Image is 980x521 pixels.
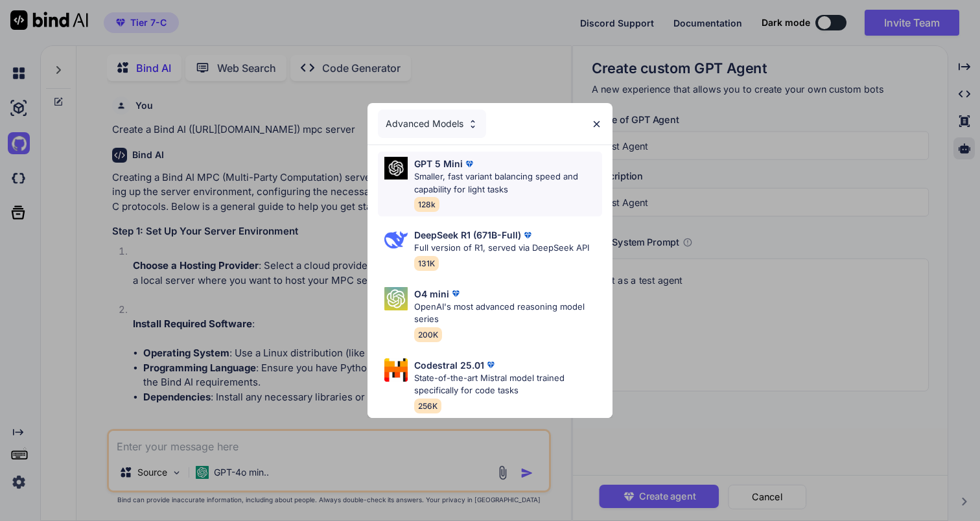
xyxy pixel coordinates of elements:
img: Pick Models [384,287,408,310]
p: DeepSeek R1 (671B-Full) [414,228,521,242]
img: Pick Models [467,119,478,130]
div: Advanced Models [378,110,486,138]
p: O4 mini [414,287,449,301]
img: Pick Models [384,358,408,382]
p: GPT 5 Mini [414,157,463,170]
img: Pick Models [384,157,408,179]
p: Full version of R1, served via DeepSeek API [414,242,589,255]
img: premium [521,229,534,242]
p: Smaller, fast variant balancing speed and capability for light tasks [414,170,602,196]
p: State-of-the-art Mistral model trained specifically for code tasks [414,372,602,397]
span: 128k [414,197,439,212]
img: premium [484,358,497,371]
p: Codestral 25.01 [414,358,484,372]
span: 200K [414,327,442,342]
img: premium [449,287,462,300]
p: OpenAI's most advanced reasoning model series [414,301,602,326]
img: premium [463,157,476,170]
span: 256K [414,399,441,413]
span: 131K [414,256,439,271]
img: Pick Models [384,228,408,251]
img: close [591,119,602,130]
